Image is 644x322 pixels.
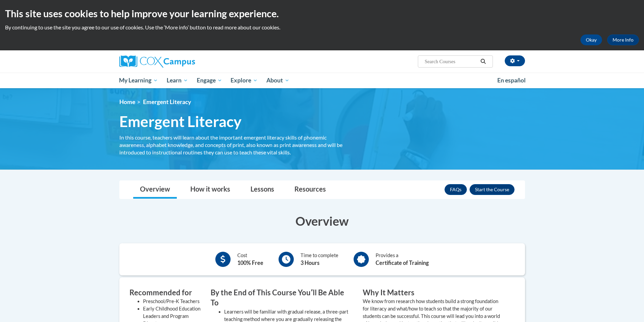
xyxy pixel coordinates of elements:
b: Certificate of Training [376,259,429,266]
span: My Learning [119,76,158,84]
button: Enroll [470,184,515,195]
b: 100% Free [237,259,263,266]
input: Search Courses [424,57,478,66]
h3: By the End of This Course Youʹll Be Able To [211,288,353,308]
button: Account Settings [505,55,525,66]
a: Lessons [244,181,281,199]
a: Cox Campus [119,55,248,68]
div: Cost [237,252,263,267]
span: Engage [197,76,222,84]
span: About [266,76,289,84]
a: FAQs [445,184,467,195]
button: Search [478,57,488,66]
b: 3 Hours [301,259,319,266]
a: Overview [133,181,177,199]
a: Explore [226,73,262,88]
a: My Learning [115,73,163,88]
span: Emergent Literacy [119,113,241,130]
h3: Recommended for [129,288,200,298]
h3: Why It Matters [363,288,505,298]
p: By continuing to use the site you agree to our use of cookies. Use the ‘More info’ button to read... [5,24,639,31]
li: Preschool/Pre-K Teachers [143,298,200,305]
div: In this course, teachers will learn about the important emergent literacy skills of phonemic awar... [119,134,353,156]
h2: This site uses cookies to help improve your learning experience. [5,7,639,20]
div: Time to complete [301,252,338,267]
a: How it works [184,181,237,199]
img: Cox Campus [119,55,195,68]
a: Learn [162,73,192,88]
span: Emergent Literacy [143,98,191,105]
a: Engage [192,73,226,88]
span: Learn [167,76,188,84]
span: Explore [231,76,258,84]
h3: Overview [119,213,525,229]
button: Okay [580,34,602,45]
a: About [262,73,294,88]
div: Main menu [109,73,535,88]
a: More Info [607,34,639,45]
a: Resources [288,181,333,199]
a: Home [119,98,135,105]
div: Provides a [376,252,429,267]
span: En español [497,77,526,84]
a: En español [493,73,530,88]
